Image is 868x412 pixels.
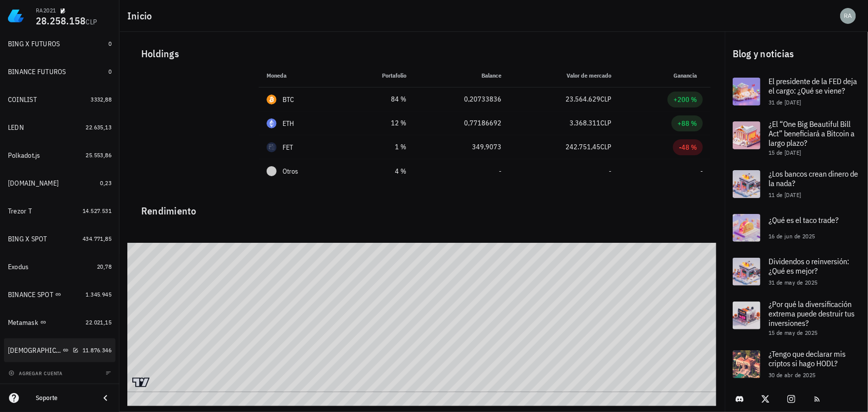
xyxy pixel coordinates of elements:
span: 28.258.158 [36,14,86,27]
div: 349,9073 [423,142,502,152]
button: agregar cuenta [6,368,67,378]
span: - [499,167,501,176]
span: agregar cuenta [10,370,63,377]
span: Otros [283,166,298,177]
span: Ganancia [674,72,703,79]
span: El presidente de la FED deja el cargo: ¿Qué se viene? [769,76,857,96]
div: BING X FUTUROS [8,40,60,48]
a: BINANCE SPOT 1.345.945 [4,283,115,307]
a: ¿Qué es el taco trade? 16 de jun de 2025 [725,206,868,250]
span: 0,23 [100,179,111,187]
th: Balance [415,64,510,88]
div: Holdings [133,38,711,70]
span: CLP [600,118,611,127]
span: 434.771,85 [83,235,111,242]
div: +88 % [677,118,697,128]
div: FET [283,142,293,152]
span: 20,78 [97,263,111,270]
span: 16 de jun de 2025 [769,232,815,240]
div: 12 % [351,118,406,128]
span: - [700,167,703,176]
th: Valor de mercado [509,64,619,88]
span: ¿Qué es el taco trade? [769,215,839,225]
span: Dividendos o reinversión: ¿Qué es mejor? [769,256,849,276]
div: +200 % [674,95,697,104]
div: 4 % [351,166,406,177]
div: [DEMOGRAPHIC_DATA] [8,346,61,355]
span: 3.368.311 [570,118,600,127]
span: 15 de [DATE] [769,149,801,156]
span: 25.553,86 [86,151,111,159]
div: ETH [283,118,294,128]
a: Exodus 20,78 [4,255,115,279]
a: ¿Por qué la diversificación extrema puede destruir tus inversiones? 15 de may de 2025 [725,294,868,342]
div: 0,20733836 [423,94,502,104]
div: BINANCE SPOT [8,291,53,299]
span: 23.564.629 [566,95,600,103]
span: 22.021,15 [86,318,111,326]
div: Exodus [8,263,29,271]
span: 22.635,13 [86,123,111,131]
a: COINLIST 3332,88 [4,88,115,111]
div: RA2021 [36,6,56,14]
a: [DOMAIN_NAME] 0,23 [4,171,115,195]
span: ¿Tengo que declarar mis criptos si hago HODL? [769,349,846,368]
span: CLP [600,142,611,151]
span: 242.751,45 [566,142,600,151]
span: 3332,88 [91,96,111,103]
span: 30 de abr de 2025 [769,371,816,379]
div: COINLIST [8,96,37,104]
span: 31 de [DATE] [769,99,801,106]
span: ¿El “One Big Beautiful Bill Act” beneficiará a Bitcoin a largo plazo? [769,119,855,148]
div: 0,77186692 [423,118,502,128]
a: ¿Tengo que declarar mis criptos si hago HODL? 30 de abr de 2025 [725,342,868,386]
div: 1 % [351,142,406,152]
span: - [609,167,611,176]
div: Rendimiento [133,195,711,219]
div: Soporte [36,394,92,402]
div: BING X SPOT [8,235,47,243]
a: BING X FUTUROS 0 [4,32,115,56]
div: [DOMAIN_NAME] [8,179,59,188]
span: 0 [108,68,111,75]
div: BTC [283,95,294,104]
a: [DEMOGRAPHIC_DATA] 11.876.346 [4,338,115,362]
a: Dividendos o reinversión: ¿Qué es mejor? 31 de may de 2025 [725,250,868,294]
span: 14.527.531 [83,207,111,214]
span: ¿Los bancos crean dinero de la nada? [769,169,858,188]
span: 31 de may de 2025 [769,279,818,286]
div: Blog y noticias [725,38,868,70]
a: Trezor T 14.527.531 [4,199,115,223]
span: ¿Por qué la diversificación extrema puede destruir tus inversiones? [769,299,855,328]
img: LedgiFi [8,8,24,24]
a: ¿El “One Big Beautiful Bill Act” beneficiará a Bitcoin a largo plazo? 15 de [DATE] [725,113,868,162]
a: Metamask 22.021,15 [4,310,115,334]
span: CLP [86,17,97,26]
a: ¿Los bancos crean dinero de la nada? 11 de [DATE] [725,162,868,206]
a: El presidente de la FED deja el cargo: ¿Qué se viene? 31 de [DATE] [725,70,868,113]
div: avatar [840,8,856,24]
th: Moneda [259,64,343,88]
span: 11.876.346 [83,346,111,354]
div: FET-icon [267,142,277,152]
h1: Inicio [127,8,156,24]
div: Polkadot.js [8,151,40,160]
div: BTC-icon [267,95,277,104]
div: Trezor T [8,207,32,215]
span: 1.345.945 [86,291,111,298]
div: Metamask [8,318,38,327]
div: ETH-icon [267,118,277,128]
span: 0 [108,40,111,47]
a: BING X SPOT 434.771,85 [4,227,115,251]
span: 11 de [DATE] [769,191,801,199]
a: Charting by TradingView [132,378,150,387]
div: 84 % [351,94,406,104]
a: BINANCE FUTUROS 0 [4,60,115,84]
span: 15 de may de 2025 [769,329,818,336]
div: -48 % [679,142,697,152]
span: CLP [600,95,611,103]
a: LEDN 22.635,13 [4,115,115,139]
a: Polkadot.js 25.553,86 [4,143,115,167]
div: BINANCE FUTUROS [8,68,66,76]
div: LEDN [8,123,24,132]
